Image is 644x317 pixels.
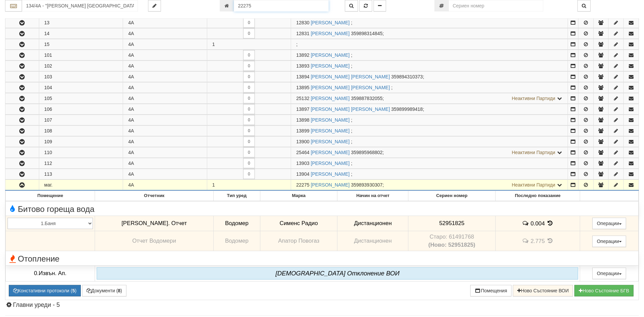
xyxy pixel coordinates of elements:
span: 2.775 [531,238,545,244]
span: Партида № [296,182,309,188]
b: 5 [72,288,75,293]
td: 4А [123,158,207,169]
span: Партида № [296,96,309,101]
h4: Главни уреди - 5 [5,302,639,309]
button: Документи (8) [82,285,126,296]
span: История на забележките [522,220,530,226]
td: Апатор Повогаз [260,231,337,251]
td: 101 [39,50,123,60]
th: Начин на отчет [337,191,408,201]
td: ; [291,137,568,147]
a: [PERSON_NAME] [311,52,350,58]
span: История на показанията [546,220,554,226]
td: 4А [123,50,207,60]
span: 1 [212,182,215,188]
td: 105 [39,93,123,104]
td: ; [291,82,568,93]
td: 0.Извън. Ап. [6,265,95,281]
span: Партида № [296,161,309,166]
td: Устройство със сериен номер 61491768 беше подменено от устройство със сериен номер 52951825 [408,231,495,251]
td: 4А [123,104,207,115]
td: 108 [39,126,123,136]
i: [DEMOGRAPHIC_DATA] Oтклонение ВОИ [276,270,400,277]
button: Операции [592,218,626,229]
span: 359887832055 [351,96,382,101]
td: 4А [123,39,207,50]
td: 113 [39,169,123,179]
td: ; [291,18,568,28]
th: Сериен номер [408,191,495,201]
span: Партида № [296,52,309,58]
a: [PERSON_NAME] [311,171,350,177]
span: Отчет Водомери [132,238,176,244]
td: Сименс Радио [260,216,337,231]
span: Партида № [296,150,309,155]
a: [PERSON_NAME] [PERSON_NAME] [311,74,390,79]
td: 102 [39,61,123,71]
span: 359899989418 [391,106,423,112]
a: [PERSON_NAME] [311,161,350,166]
td: ; [291,28,568,39]
button: Ново Състояние ВОИ [513,285,573,296]
span: Партида № [296,85,309,90]
td: 4А [123,180,207,191]
td: 4А [123,82,207,93]
td: ; [291,104,568,115]
span: История на забележките [522,238,530,244]
span: 359894310373 [391,74,423,79]
button: Новo Състояние БГВ [574,285,634,296]
td: 112 [39,158,123,169]
span: 359893930307 [351,182,382,188]
a: [PERSON_NAME] [311,139,350,144]
td: 109 [39,137,123,147]
span: [PERSON_NAME]. Отчет [121,220,187,226]
td: ; [291,147,568,158]
td: 107 [39,115,123,125]
td: ; [291,115,568,125]
button: Помещения [470,285,511,296]
span: Неактивни Партиди [512,96,555,101]
td: 4А [123,28,207,39]
td: ; [291,72,568,82]
a: [PERSON_NAME] [311,20,350,25]
a: [PERSON_NAME] [311,117,350,123]
td: Водомер [213,216,260,231]
td: ; [291,158,568,169]
span: 1 [212,42,215,47]
span: Партида № [296,128,309,133]
td: 4А [123,126,207,136]
td: 4А [123,18,207,28]
th: Отчетник [95,191,214,201]
span: Отопление [7,254,59,263]
td: 13 [39,18,123,28]
a: [PERSON_NAME] [PERSON_NAME] [311,106,390,112]
td: 14 [39,28,123,39]
span: Партида № [296,106,309,112]
span: Партида № [296,139,309,144]
a: [PERSON_NAME] [311,63,350,69]
th: Последно показание [495,191,580,201]
b: 8 [118,288,121,293]
button: Констативни протоколи (5) [9,285,81,296]
a: [PERSON_NAME] [311,31,350,36]
td: 4А [123,137,207,147]
a: [PERSON_NAME] [311,182,350,188]
span: Партида № [296,63,309,69]
span: Неактивни Партиди [512,150,555,155]
span: Битово гореща вода [7,205,94,214]
span: 359895968802 [351,150,382,155]
button: Операции [592,268,626,279]
td: ; [291,50,568,60]
a: [PERSON_NAME] [311,150,350,155]
td: 4А [123,72,207,82]
span: Партида № [296,117,309,123]
td: маг. [39,180,123,191]
a: [PERSON_NAME] [PERSON_NAME] [311,85,390,90]
th: Тип уред [213,191,260,201]
td: ; [291,61,568,71]
span: История на показанията [546,238,554,244]
td: ; [291,180,568,191]
th: Помещение [6,191,95,201]
a: [PERSON_NAME] [311,96,350,101]
span: 359898314845 [351,31,382,36]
